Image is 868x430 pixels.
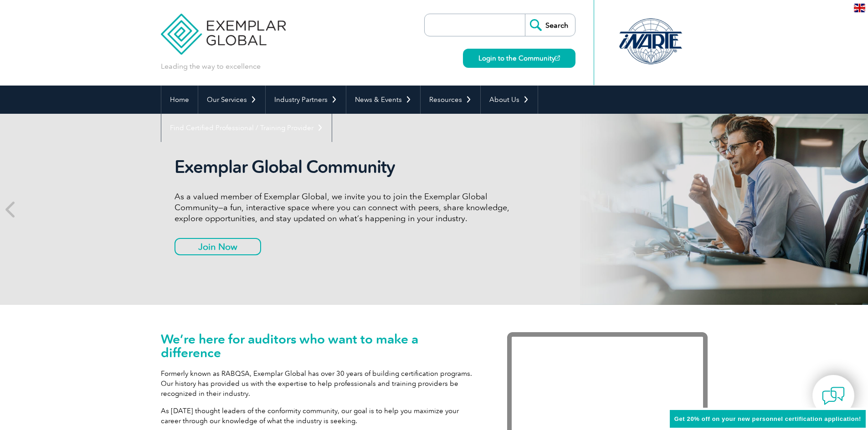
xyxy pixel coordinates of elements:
p: As a valued member of Exemplar Global, we invite you to join the Exemplar Global Community—a fun,... [175,191,516,224]
img: contact-chat.png [822,384,845,407]
input: Search [525,14,575,36]
p: As [DATE] thought leaders of the conformity community, our goal is to help you maximize your care... [161,406,480,426]
img: open_square.png [555,56,560,61]
h2: Exemplar Global Community [175,157,516,177]
a: Industry Partners [266,86,346,114]
p: Formerly known as RABQSA, Exemplar Global has over 30 years of building certification programs. O... [161,369,480,399]
a: About Us [481,86,538,114]
img: en [854,4,865,12]
a: News & Events [346,86,420,114]
p: Leading the way to excellence [161,61,261,71]
a: Find Certified Professional / Training Provider [161,114,332,142]
a: Login to the Community [463,49,575,68]
a: Resources [421,86,480,114]
a: Join Now [175,238,261,255]
a: Home [161,86,198,114]
h1: We’re here for auditors who want to make a difference [161,332,480,359]
span: Get 20% off on your new personnel certification application! [674,415,861,422]
a: Our Services [198,86,265,114]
